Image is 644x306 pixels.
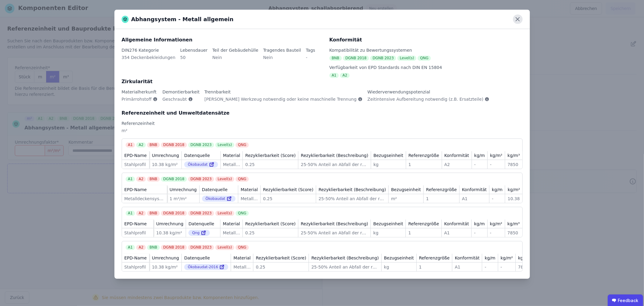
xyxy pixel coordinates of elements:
[122,54,175,65] div: 354 Deckenbekleidungen
[136,177,146,182] div: A2
[485,255,495,261] div: kg/m
[122,47,175,53] div: DIN276 Kategorie
[147,211,159,216] div: BNB
[233,264,251,270] div: Metall allgemein
[126,211,135,216] div: A1
[241,196,258,202] div: Metall allgemein
[518,255,530,261] div: kg/m³
[373,152,403,158] div: Bezugseinheit
[235,177,249,182] div: QNG
[204,89,363,95] div: Trennbarkeit
[161,177,187,182] div: DGNB 2018
[419,264,450,270] div: 1
[485,264,495,270] div: -
[156,221,183,227] div: Umrechnung
[147,177,159,182] div: BNB
[184,161,218,168] div: Ökobaudat
[508,196,520,202] div: 10.38
[408,230,439,236] div: 1
[474,152,485,158] div: kg/m
[124,196,165,202] div: Metalldeckensystem
[124,221,147,227] div: EPD-Name
[370,56,396,61] div: DGNB 2023
[444,221,469,227] div: Konformität
[501,264,513,270] div: -
[490,152,502,158] div: kg/m²
[161,211,187,216] div: DGNB 2018
[126,245,135,250] div: A1
[329,64,523,70] div: Verfügbarkeit von EPD Standards nach DIN EN 15804
[184,264,228,270] div: Ökobaudat-2016
[501,255,513,261] div: kg/m²
[508,161,520,168] div: 7850
[391,187,421,193] div: Bezugseinheit
[444,230,469,236] div: A1
[152,264,179,270] div: 10.38 kg/m²
[156,230,183,236] div: 10.38 kg/m²
[508,230,520,236] div: 7850
[492,196,502,202] div: -
[215,177,234,182] div: Level(s)
[508,221,520,227] div: kg/m³
[223,152,240,158] div: Material
[384,255,414,261] div: Bezugseinheit
[212,54,258,65] div: Nein
[122,109,523,117] div: Referenzeinheit und Umweltdatensätze
[180,54,208,65] div: 50
[455,264,479,270] div: A1
[418,56,431,61] div: QNG
[161,142,187,148] div: DGNB 2018
[384,264,414,270] div: kg
[188,177,214,182] div: DGNB 2023
[508,187,520,193] div: kg/m²
[188,245,214,250] div: DGNB 2023
[152,255,179,261] div: Umrechnung
[124,230,151,236] div: Stahlprofil
[233,255,251,261] div: Material
[124,161,147,168] div: Stahlprofil
[124,152,147,158] div: EPD-Name
[391,196,421,202] div: m²
[202,187,228,193] div: Datenquelle
[319,196,386,202] div: 25-50% Anteil an Abfall der recycled wird
[235,245,249,250] div: QNG
[329,56,342,61] div: BNB
[188,221,214,227] div: Datenquelle
[340,73,350,78] div: A2
[455,255,479,261] div: Konformität
[311,255,379,261] div: Rezyklierbarkeit (Beschreibung)
[474,221,485,227] div: kg/m
[184,255,210,261] div: Datenquelle
[122,128,523,138] div: m²
[152,161,179,168] div: 10.38 kg/m²
[518,264,530,270] div: 7850
[147,245,159,250] div: BNB
[122,89,158,95] div: Materialherkunft
[444,161,469,168] div: A2
[301,161,368,168] div: 25-50% Anteil an Abfall der recycled wird
[263,196,313,202] div: 0.25
[215,142,234,148] div: Level(s)
[124,187,147,193] div: EPD-Name
[397,56,416,61] div: Level(s)
[329,47,523,53] div: Kompatibilität zu Bewertungssystemen
[373,161,403,168] div: kg
[474,161,485,168] div: -
[152,152,179,158] div: Umrechnung
[301,152,368,158] div: Rezyklierbarkeit (Beschreibung)
[373,230,403,236] div: kg
[235,211,249,216] div: QNG
[188,211,214,216] div: DGNB 2023
[162,96,187,102] span: Geschraubt
[124,255,147,261] div: EPD-Name
[180,47,208,53] div: Lebensdauer
[245,230,296,236] div: 0.25
[256,264,306,270] div: 0.25
[126,142,135,148] div: A1
[136,211,146,216] div: A2
[235,142,249,148] div: QNG
[408,221,439,227] div: Referenzgröße
[444,152,469,158] div: Konformität
[122,120,523,126] div: Referenzeinheit
[508,152,520,158] div: kg/m³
